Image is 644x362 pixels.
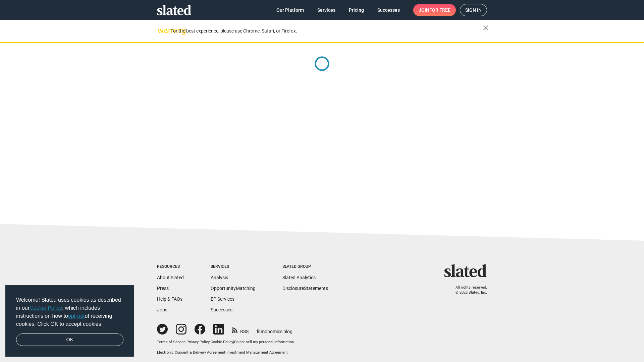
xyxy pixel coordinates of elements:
[158,26,166,35] mat-icon: warning
[211,264,256,269] div: Services
[157,307,167,312] a: Jobs
[413,4,456,16] a: Joinfor free
[157,340,185,344] a: Terms of Service
[210,340,211,344] span: |
[317,4,335,16] span: Services
[419,4,450,16] span: Join
[282,286,328,291] a: DisclosureStatements
[257,323,292,335] a: filmonomics blog
[226,350,288,355] a: Investment Management Agreement
[68,313,85,319] a: opt-out
[460,4,487,16] a: Sign in
[233,340,234,344] span: |
[170,26,483,36] div: For the best experience, please use Chrome, Safari, or Firefox.
[429,4,450,16] span: for free
[372,4,405,16] a: Successes
[225,350,226,355] span: |
[157,350,225,355] a: Electronic Consent & Delivery Agreement
[157,286,169,291] a: Press
[211,296,234,302] a: EP Services
[185,340,186,344] span: |
[211,286,256,291] a: OpportunityMatching
[282,264,328,269] div: Slated Group
[448,285,487,295] p: All rights reserved. © 2025 Slated, Inc.
[30,305,62,311] a: Cookie Policy
[257,329,265,334] span: film
[211,275,228,280] a: Analysis
[157,275,184,280] a: About Slated
[186,340,210,344] a: Privacy Policy
[16,296,123,328] span: Welcome! Slated uses cookies as described in our , which includes instructions on how to of recei...
[232,324,249,335] a: RSS
[211,340,233,344] a: Cookie Policy
[271,4,309,16] a: Our Platform
[276,4,304,16] span: Our Platform
[157,264,184,269] div: Resources
[312,4,341,16] a: Services
[465,4,482,16] span: Sign in
[377,4,400,16] span: Successes
[282,275,316,280] a: Slated Analytics
[5,285,134,357] div: cookieconsent
[211,307,232,312] a: Successes
[343,4,369,16] a: Pricing
[157,296,182,302] a: Help & FAQs
[16,334,123,346] a: dismiss cookie message
[349,4,364,16] span: Pricing
[234,340,294,345] button: Do not sell my personal information
[482,24,490,32] mat-icon: close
